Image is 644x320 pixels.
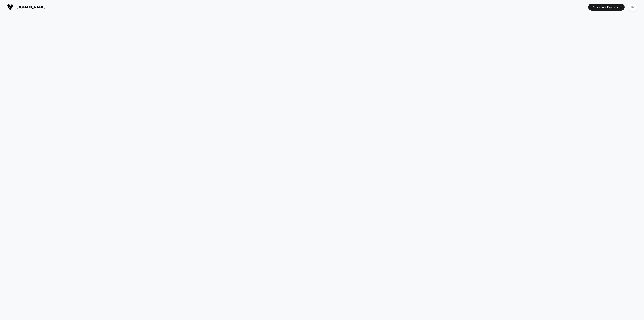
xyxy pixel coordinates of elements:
button: DV [628,3,638,11]
span: [DOMAIN_NAME] [16,5,45,9]
button: [DOMAIN_NAME] [6,4,47,10]
img: Visually logo [7,4,13,10]
button: Create New Experience [588,4,625,11]
div: DV [629,3,637,11]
